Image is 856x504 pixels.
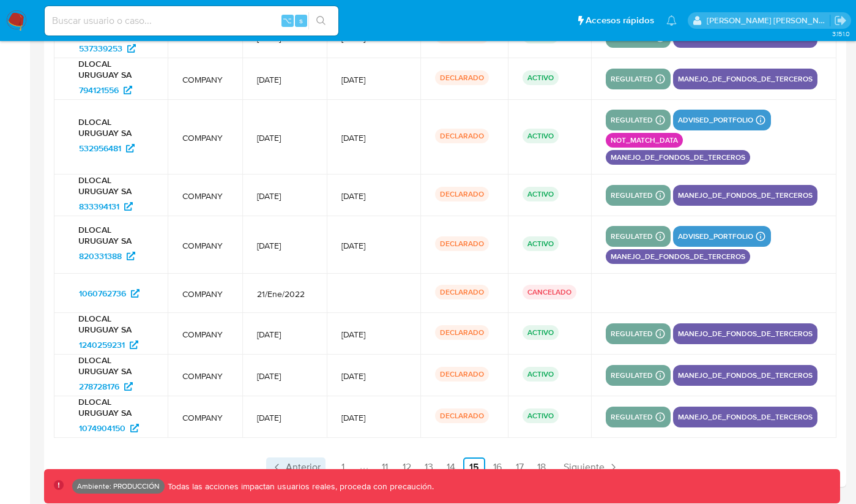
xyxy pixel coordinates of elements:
[165,481,434,492] p: Todas las acciones impactan usuarios reales, proceda con precaución.
[299,15,303,26] span: s
[308,12,333,29] button: search-icon
[586,14,654,27] span: Accesos rápidos
[77,484,160,489] p: Ambiente: PRODUCCIÓN
[832,29,850,39] span: 3.151.0
[45,13,338,29] input: Buscar usuario o caso...
[834,14,847,27] a: Salir
[283,15,292,26] span: ⌥
[707,15,830,26] p: mauro.ibarra@mercadolibre.com
[666,15,677,26] a: Notificaciones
